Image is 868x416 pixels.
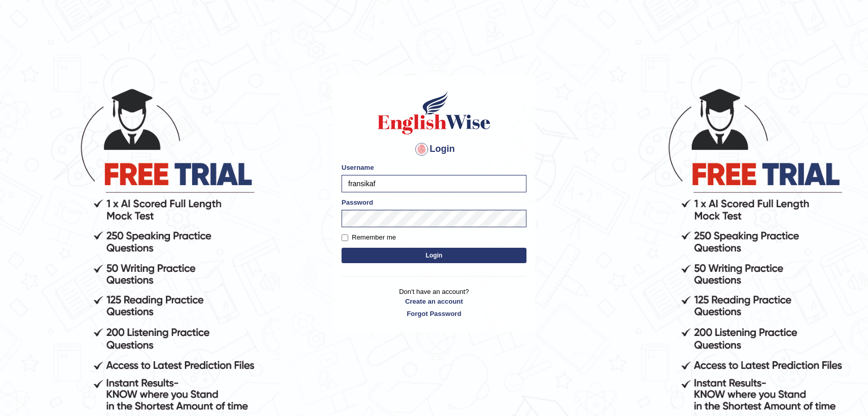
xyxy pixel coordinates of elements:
[342,163,374,172] label: Username
[342,296,526,306] a: Create an account
[342,309,526,319] a: Forgot Password
[342,232,396,243] label: Remember me
[342,141,526,157] h4: Login
[375,90,493,136] img: Logo of English Wise sign in for intelligent practice with AI
[342,234,348,241] input: Remember me
[342,197,373,207] label: Password
[342,248,526,263] button: Login
[342,287,526,319] p: Don't have an account?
